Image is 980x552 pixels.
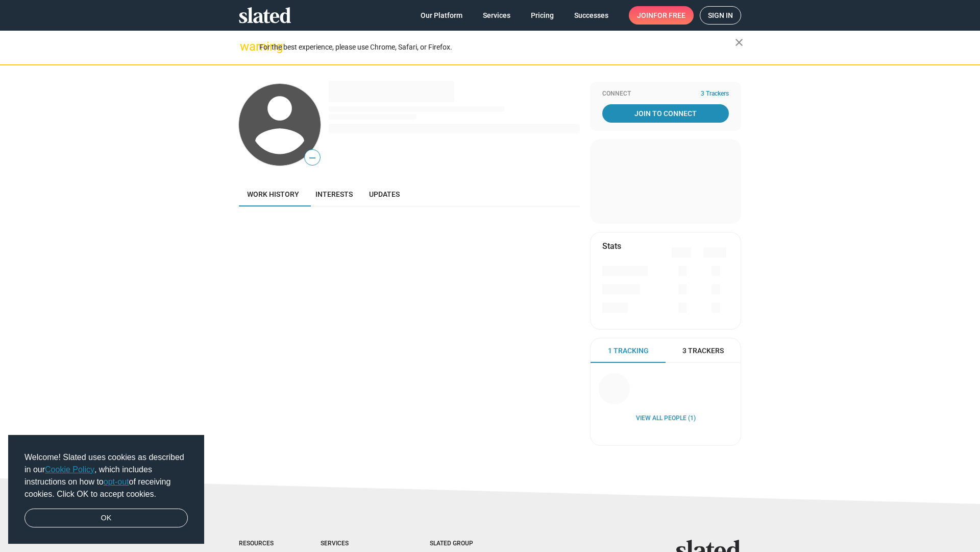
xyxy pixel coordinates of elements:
[574,6,608,25] span: Successes
[483,6,510,25] span: Services
[239,182,307,206] a: Work history
[608,346,649,356] span: 1 Tracking
[602,104,729,123] a: Join To Connect
[369,190,400,198] span: Updates
[566,6,617,25] a: Successes
[604,104,727,123] span: Join To Connect
[412,6,471,25] a: Our Platform
[361,182,408,206] a: Updates
[708,7,733,24] span: Sign in
[700,6,741,25] a: Sign in
[24,509,188,528] a: dismiss cookie message
[629,6,694,25] a: Joinfor free
[239,540,280,548] div: Resources
[475,6,519,25] a: Services
[637,6,685,25] span: Join
[602,241,621,251] mat-card-title: Stats
[247,190,299,198] span: Work history
[421,6,462,25] span: Our Platform
[24,451,188,500] span: Welcome! Slated uses cookies as described in our , which includes instructions on how to of recei...
[315,190,353,198] span: Interests
[636,415,696,423] a: View all People (1)
[701,90,729,98] span: 3 Trackers
[653,6,685,25] span: for free
[430,540,499,548] div: Slated Group
[104,477,129,486] a: opt-out
[259,40,735,54] div: For the best experience, please use Chrome, Safari, or Firefox.
[8,435,204,544] div: cookieconsent
[531,6,554,25] span: Pricing
[321,540,389,548] div: Services
[602,90,729,98] div: Connect
[305,151,320,165] span: —
[733,36,745,49] mat-icon: close
[307,182,361,206] a: Interests
[240,40,252,53] mat-icon: warning
[682,346,724,356] span: 3 Trackers
[45,465,94,474] a: Cookie Policy
[523,6,562,25] a: Pricing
